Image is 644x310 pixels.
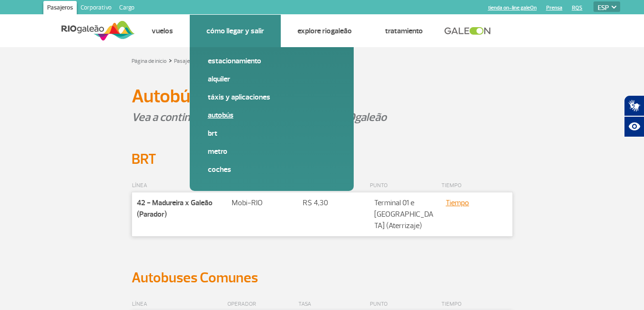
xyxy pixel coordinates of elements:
[208,56,336,66] a: Estacionamiento
[152,26,173,36] a: Vuelos
[385,26,423,36] a: Tratamiento
[137,198,213,219] strong: 42 - Madureira x Galeão (Parador)
[132,88,513,104] h1: Autobús
[132,150,513,168] h2: BRT
[169,55,172,66] a: >
[624,95,644,116] button: Abrir tradutor de língua de sinais.
[441,180,512,191] p: TIEMPO
[132,269,513,287] h2: Autobuses Comunes
[208,128,336,139] a: BRT
[369,192,441,237] td: Terminal 01 e [GEOGRAPHIC_DATA] (Aterrizaje)
[488,5,537,11] a: tienda on-line galeOn
[43,1,77,16] a: Pasajeros
[208,146,336,157] a: Metro
[446,198,469,208] a: Tiempo
[208,110,336,120] a: Autobús
[77,1,115,16] a: Corporativo
[572,5,583,11] a: RQS
[227,299,297,310] p: OPERADOR
[206,26,264,36] a: Cómo llegar y salir
[369,180,441,192] th: PUNTO
[174,58,197,65] a: Pasajeros
[132,299,226,310] p: LÍNEA
[132,58,167,65] a: Página de inicio
[297,26,352,36] a: Explore RIOgaleão
[624,95,644,137] div: Plugin de acessibilidade da Hand Talk.
[303,197,365,209] p: R$ 4,30
[232,197,293,209] p: Mobi-RIO
[115,1,138,16] a: Cargo
[624,116,644,137] button: Abrir recursos assistivos.
[132,109,513,125] p: Vea a continuación las líneas que atendem RIOgaleão
[208,92,336,102] a: Táxis y aplicaciones
[441,299,512,310] p: TIEMPO
[546,5,562,11] a: Prensa
[208,164,336,175] a: Coches
[208,74,336,84] a: Alquiler
[132,180,226,191] p: LÍNEA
